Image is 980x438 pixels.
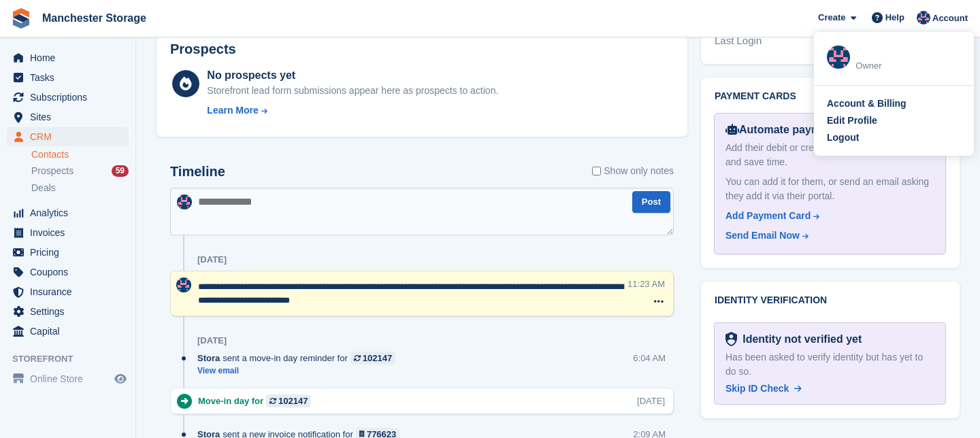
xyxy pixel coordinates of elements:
[7,302,129,321] a: menu
[737,331,862,348] div: Identity not verified yet
[7,88,129,107] a: menu
[637,394,665,407] div: [DATE]
[30,369,112,388] span: Online Store
[112,165,129,177] div: 59
[207,84,498,98] div: Storefront lead form submissions appear here as prospects to action.
[932,12,968,25] span: Account
[31,165,73,178] span: Prospects
[30,127,112,146] span: CRM
[592,164,674,178] label: Show only notes
[30,223,112,242] span: Invoices
[715,295,946,306] h2: Identity verification
[725,332,737,347] img: Identity Verification Ready
[31,164,129,178] a: Prospects 59
[725,141,934,169] div: Add their debit or credit card to remove admin and save time.
[31,181,129,195] a: Deals
[725,122,934,138] div: Automate payments
[207,67,498,84] div: No prospects yet
[7,282,129,301] a: menu
[827,131,961,145] a: Logout
[827,131,859,145] div: Logout
[12,352,135,366] span: Storefront
[112,371,129,387] a: Preview store
[30,302,112,321] span: Settings
[350,352,395,365] a: 102147
[197,352,402,365] div: sent a move-in day reminder for
[30,107,112,127] span: Sites
[11,8,31,29] img: stora-icon-8386f47178a22dfd0bd8f6a31ec36ba5ce8667c1dd55bd0f319d3a0aa187defe.svg
[197,352,220,365] span: Stora
[197,335,227,346] div: [DATE]
[7,223,129,242] a: menu
[170,41,236,57] h2: Prospects
[207,103,258,118] div: Learn More
[725,350,934,379] div: Has been asked to verify identity but has yet to do so.
[31,148,129,161] a: Contacts
[7,263,129,282] a: menu
[715,33,830,49] div: Last Login
[725,382,802,396] a: Skip ID Check
[278,394,308,407] div: 102147
[725,175,934,203] div: You can add it for them, or send an email asking they add it via their portal.
[37,7,152,29] a: Manchester Storage
[725,383,789,394] span: Skip ID Check
[266,394,311,407] a: 102147
[30,48,112,67] span: Home
[30,88,112,107] span: Subscriptions
[31,182,56,195] span: Deals
[30,322,112,341] span: Capital
[725,209,811,223] div: Add Payment Card
[30,243,112,262] span: Pricing
[30,263,112,282] span: Coupons
[198,394,318,407] div: Move-in day for
[725,229,800,243] div: Send Email Now
[855,59,961,73] div: Owner
[197,254,227,265] div: [DATE]
[632,191,670,214] button: Post
[7,322,129,341] a: menu
[207,103,498,118] a: Learn More
[30,203,112,222] span: Analytics
[7,127,129,146] a: menu
[7,369,129,388] a: menu
[827,97,906,111] div: Account & Billing
[30,282,112,301] span: Insurance
[592,164,601,178] input: Show only notes
[627,277,665,290] div: 11:23 AM
[715,91,946,102] h2: Payment cards
[827,114,961,128] a: Edit Profile
[633,352,666,365] div: 6:04 AM
[170,164,225,180] h2: Timeline
[7,48,129,67] a: menu
[30,68,112,87] span: Tasks
[7,68,129,87] a: menu
[725,209,929,223] a: Add Payment Card
[197,365,402,377] a: View email
[7,203,129,222] a: menu
[827,97,961,111] a: Account & Billing
[827,114,877,128] div: Edit Profile
[818,11,845,24] span: Create
[7,107,129,127] a: menu
[363,352,392,365] div: 102147
[885,11,904,24] span: Help
[7,243,129,262] a: menu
